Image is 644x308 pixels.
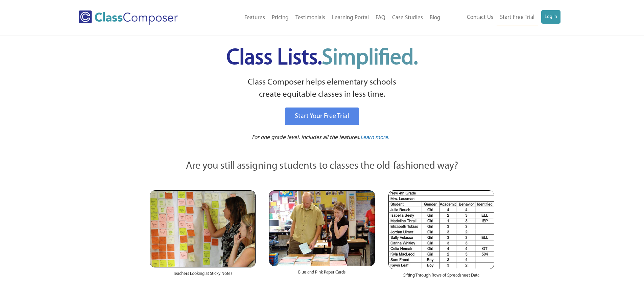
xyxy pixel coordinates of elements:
img: Teachers Looking at Sticky Notes [150,190,256,267]
span: For one grade level. Includes all the features. [252,135,360,140]
a: Learn more. [360,134,389,142]
a: FAQ [372,10,389,25]
nav: Header Menu [206,10,444,25]
span: Class Lists. [226,47,418,69]
a: Contact Us [463,10,497,25]
img: Blue and Pink Paper Cards [269,190,375,266]
img: Class Composer [79,10,178,25]
a: Start Your Free Trial [285,108,359,125]
span: Simplified. [322,47,418,69]
div: Sifting Through Rows of Spreadsheet Data [388,269,494,285]
span: Learn more. [360,135,389,140]
a: Testimonials [292,10,329,25]
img: Spreadsheets [388,190,494,269]
a: Blog [426,10,444,25]
div: Teachers Looking at Sticky Notes [150,267,256,284]
nav: Header Menu [444,10,560,25]
a: Learning Portal [329,10,372,25]
a: Log In [541,10,560,24]
a: Start Free Trial [497,10,538,25]
div: Blue and Pink Paper Cards [269,266,375,282]
a: Features [241,10,268,25]
p: Are you still assigning students to classes the old-fashioned way? [150,159,495,174]
a: Pricing [268,10,292,25]
a: Case Studies [389,10,426,25]
span: Start Your Free Trial [295,113,349,120]
p: Class Composer helps elementary schools create equitable classes in less time. [149,76,496,101]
